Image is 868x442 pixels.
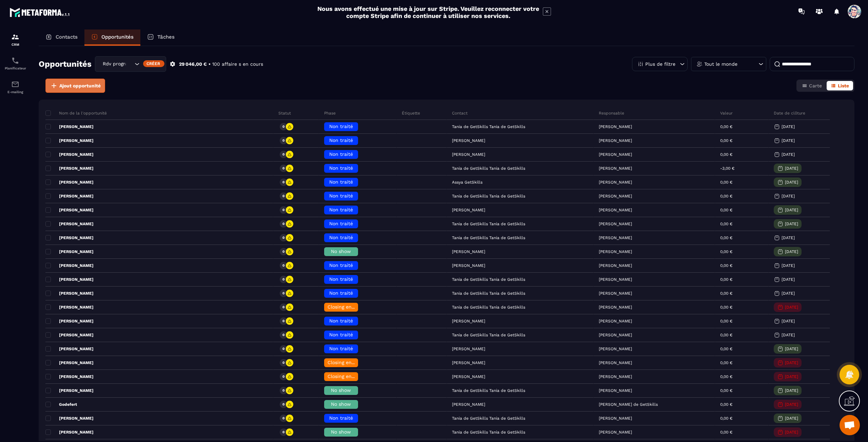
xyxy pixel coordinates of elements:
p: [PERSON_NAME] [45,152,94,157]
p: 0,00 € [720,360,732,365]
img: email [11,80,19,88]
p: [DATE] [785,374,798,379]
p: 0 [282,430,284,435]
span: No show [331,429,351,435]
img: formation [11,33,19,41]
p: [DATE] [782,124,795,129]
p: 0,00 € [720,263,732,268]
p: [PERSON_NAME] [599,319,632,323]
span: Closing en cours [328,360,366,365]
img: scheduler [11,57,19,65]
p: 0 [282,291,284,296]
p: [PERSON_NAME] [599,124,632,129]
p: [PERSON_NAME] [45,263,94,268]
p: 0 [282,346,284,351]
p: [PERSON_NAME] [45,291,94,296]
span: Closing en cours [328,374,366,379]
p: 0 [282,388,284,393]
span: Closing en cours [328,304,366,310]
p: E-mailing [2,90,29,94]
p: [DATE] [785,402,798,407]
input: Search for option [126,60,133,68]
p: [PERSON_NAME] [599,138,632,143]
p: [PERSON_NAME] [599,291,632,296]
p: [DATE] [782,235,795,240]
p: 0,00 € [720,319,732,323]
p: [PERSON_NAME] [45,346,94,352]
p: [PERSON_NAME] [45,318,94,324]
p: [PERSON_NAME] [599,208,632,212]
p: 0,00 € [720,291,732,296]
p: 0 [282,333,284,337]
p: 0 [282,402,284,407]
p: [PERSON_NAME] de GetSkills [599,402,658,407]
p: 0,00 € [720,222,732,226]
p: [PERSON_NAME] [45,429,94,435]
div: Search for option [95,56,166,72]
p: Planificateur [2,66,29,70]
p: 0,00 € [720,346,732,351]
p: 0,00 € [720,152,732,157]
span: Non traité [329,332,353,337]
p: [DATE] [785,305,798,310]
p: [PERSON_NAME] [599,305,632,310]
p: [PERSON_NAME] [599,346,632,351]
span: Non traité [329,138,353,143]
span: Non traité [329,318,353,323]
span: Non traité [329,262,353,268]
p: 0,00 € [720,180,732,185]
span: Non traité [329,193,353,198]
p: [PERSON_NAME] [45,180,94,185]
p: 0 [282,166,284,171]
p: [PERSON_NAME] [45,360,94,365]
span: Non traité [329,235,353,240]
a: Ouvrir le chat [840,415,860,435]
span: Non traité [329,276,353,282]
p: 0 [282,305,284,310]
p: [PERSON_NAME] [45,304,94,310]
p: Plus de filtre [645,62,675,66]
span: No show [331,387,351,393]
p: 0 [282,360,284,365]
p: 0,00 € [720,305,732,310]
span: Liste [838,83,849,88]
p: Contact [452,110,468,116]
p: [DATE] [782,277,795,282]
p: Responsable [599,110,624,116]
p: [DATE] [782,291,795,296]
p: Tout le monde [704,62,737,66]
span: Non traité [329,415,353,421]
h2: Nous avons effectué une mise à jour sur Stripe. Veuillez reconnecter votre compte Stripe afin de ... [317,5,539,19]
p: [PERSON_NAME] [599,194,632,198]
p: [PERSON_NAME] [599,388,632,393]
p: 0,00 € [720,333,732,337]
p: 0 [282,374,284,379]
p: Valeur [720,110,733,116]
a: formationformationCRM [2,28,29,51]
a: schedulerschedulerPlanificateur [2,51,29,75]
p: Date de clôture [774,110,805,116]
span: Non traité [329,124,353,129]
p: [DATE] [785,180,798,185]
p: Opportunités [101,34,134,40]
p: Nom de la l'opportunité [45,110,107,116]
p: 0 [282,138,284,143]
p: [DATE] [785,222,798,226]
p: [PERSON_NAME] [599,360,632,365]
p: 0 [282,319,284,323]
p: 0 [282,235,284,240]
p: 0 [282,180,284,185]
p: [PERSON_NAME] [599,166,632,171]
p: [PERSON_NAME] [45,332,94,338]
p: [PERSON_NAME] [599,152,632,157]
p: [PERSON_NAME] [45,277,94,282]
p: [PERSON_NAME] [599,374,632,379]
p: [PERSON_NAME] [599,263,632,268]
p: 0 [282,249,284,254]
p: [DATE] [785,416,798,421]
span: Non traité [329,165,353,171]
p: 0,00 € [720,430,732,435]
span: Non traité [329,346,353,351]
p: [DATE] [782,319,795,323]
p: [PERSON_NAME] [599,430,632,435]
